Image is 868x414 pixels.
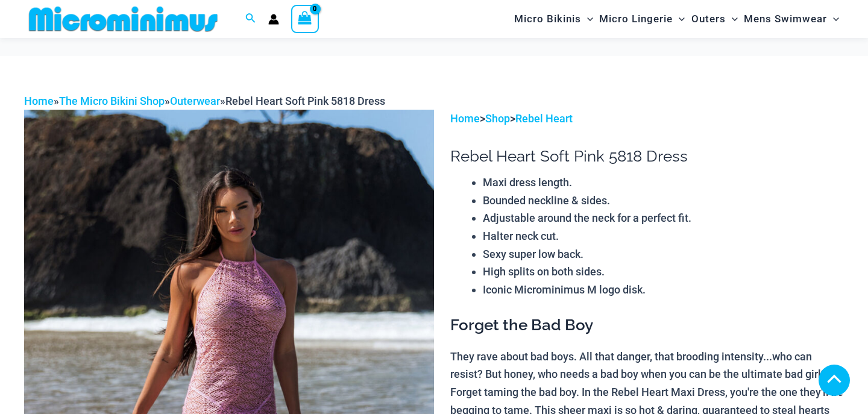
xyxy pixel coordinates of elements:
[450,110,844,128] p: > >
[483,245,844,263] li: Sexy super low back.
[450,147,844,166] h1: Rebel Heart Soft Pink 5818 Dress
[744,4,827,34] span: Mens Swimwear
[509,2,844,36] nav: Site Navigation
[59,95,165,107] a: The Micro Bikini Shop
[450,112,480,125] a: Home
[24,5,222,33] img: MM SHOP LOGO FLAT
[245,11,256,27] a: Search icon link
[483,227,844,245] li: Halter neck cut.
[483,174,844,192] li: Maxi dress length.
[827,4,839,34] span: Menu Toggle
[726,4,738,34] span: Menu Toggle
[691,4,726,34] span: Outers
[688,4,741,34] a: OutersMenu ToggleMenu Toggle
[599,4,673,34] span: Micro Lingerie
[483,209,844,227] li: Adjustable around the neck for a perfect fit.
[483,263,844,281] li: High splits on both sides.
[483,192,844,210] li: Bounded neckline & sides.
[673,4,685,34] span: Menu Toggle
[170,95,220,107] a: Outerwear
[483,281,844,299] li: Iconic Microminimus M logo disk.
[268,14,279,25] a: Account icon link
[514,4,581,34] span: Micro Bikinis
[24,95,54,107] a: Home
[485,112,510,125] a: Shop
[515,112,573,125] a: Rebel Heart
[450,315,844,336] h3: Forget the Bad Boy
[225,95,385,107] span: Rebel Heart Soft Pink 5818 Dress
[511,4,596,34] a: Micro BikinisMenu ToggleMenu Toggle
[24,95,385,107] span: » » »
[741,4,842,34] a: Mens SwimwearMenu ToggleMenu Toggle
[596,4,688,34] a: Micro LingerieMenu ToggleMenu Toggle
[581,4,593,34] span: Menu Toggle
[291,5,319,33] a: View Shopping Cart, empty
